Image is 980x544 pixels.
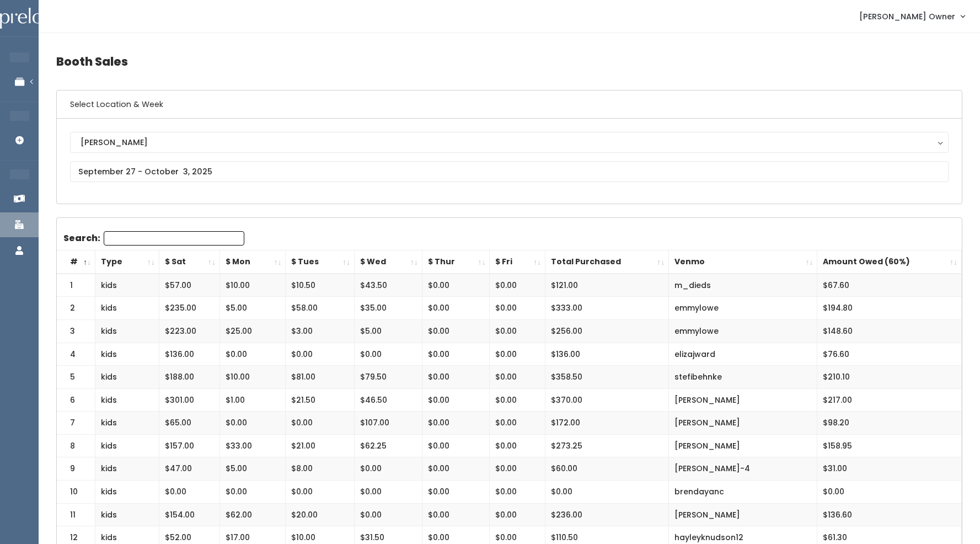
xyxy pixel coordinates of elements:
td: $0.00 [490,343,545,366]
td: $67.60 [817,274,962,297]
td: $21.50 [286,388,355,412]
td: $60.00 [545,457,669,481]
td: 1 [57,274,95,297]
td: $0.00 [422,457,490,481]
td: $0.00 [286,343,355,366]
h6: Select Location & Week [57,90,962,119]
td: $0.00 [490,481,545,504]
th: Venmo: activate to sort column ascending [669,250,817,274]
td: $0.00 [490,434,545,457]
td: $121.00 [545,274,669,297]
td: stefibehnke [669,366,817,389]
td: $0.00 [422,274,490,297]
td: $136.00 [545,343,669,366]
td: 7 [57,412,95,435]
td: $0.00 [490,366,545,389]
th: #: activate to sort column descending [57,250,95,274]
td: [PERSON_NAME] [669,503,817,526]
td: $0.00 [355,457,422,481]
td: $210.10 [817,366,962,389]
td: $136.60 [817,503,962,526]
th: $ Sat: activate to sort column ascending [159,250,219,274]
td: $0.00 [159,481,219,504]
td: $43.50 [355,274,422,297]
div: [PERSON_NAME] [81,136,938,148]
td: 8 [57,434,95,457]
td: $35.00 [355,297,422,320]
th: Amount Owed (60%): activate to sort column ascending [817,250,962,274]
td: $57.00 [159,274,219,297]
th: $ Mon: activate to sort column ascending [219,250,286,274]
td: $0.00 [422,343,490,366]
td: $79.50 [355,366,422,389]
span: [PERSON_NAME] Owner [859,10,955,23]
td: $98.20 [817,412,962,435]
td: $0.00 [422,366,490,389]
td: $0.00 [817,481,962,504]
td: emmylowe [669,297,817,320]
td: $0.00 [490,274,545,297]
th: $ Wed: activate to sort column ascending [355,250,422,274]
td: $273.25 [545,434,669,457]
td: $0.00 [422,412,490,435]
td: $5.00 [355,319,422,343]
td: $0.00 [422,481,490,504]
td: $47.00 [159,457,219,481]
th: $ Thur: activate to sort column ascending [422,250,490,274]
td: $10.50 [286,274,355,297]
td: kids [95,481,159,504]
td: kids [95,412,159,435]
td: $81.00 [286,366,355,389]
td: kids [95,297,159,320]
h4: Booth Sales [56,46,962,77]
td: kids [95,388,159,412]
td: $301.00 [159,388,219,412]
td: $0.00 [422,388,490,412]
td: $0.00 [422,319,490,343]
input: Search: [104,231,244,246]
td: kids [95,366,159,389]
button: [PERSON_NAME] [70,132,949,153]
td: $65.00 [159,412,219,435]
td: $0.00 [490,319,545,343]
td: $0.00 [422,297,490,320]
td: 5 [57,366,95,389]
td: kids [95,343,159,366]
td: $5.00 [219,297,286,320]
td: $76.60 [817,343,962,366]
td: $21.00 [286,434,355,457]
td: $0.00 [355,343,422,366]
td: $333.00 [545,297,669,320]
td: $25.00 [219,319,286,343]
td: $0.00 [490,388,545,412]
td: $33.00 [219,434,286,457]
td: $107.00 [355,412,422,435]
td: $358.50 [545,366,669,389]
td: $0.00 [545,481,669,504]
td: 6 [57,388,95,412]
th: $ Tues: activate to sort column ascending [286,250,355,274]
th: Type: activate to sort column ascending [95,250,159,274]
input: September 27 - October 3, 2025 [70,161,949,182]
td: $10.00 [219,366,286,389]
td: $194.80 [817,297,962,320]
td: $0.00 [355,503,422,526]
td: $157.00 [159,434,219,457]
td: elizajward [669,343,817,366]
td: $0.00 [219,412,286,435]
td: $158.95 [817,434,962,457]
td: kids [95,434,159,457]
td: $370.00 [545,388,669,412]
td: m_dieds [669,274,817,297]
td: kids [95,503,159,526]
td: $0.00 [490,297,545,320]
td: [PERSON_NAME] [669,434,817,457]
td: kids [95,457,159,481]
td: $0.00 [286,481,355,504]
td: $136.00 [159,343,219,366]
td: $217.00 [817,388,962,412]
th: Total Purchased: activate to sort column ascending [545,250,669,274]
td: $0.00 [219,343,286,366]
td: emmylowe [669,319,817,343]
td: 3 [57,319,95,343]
